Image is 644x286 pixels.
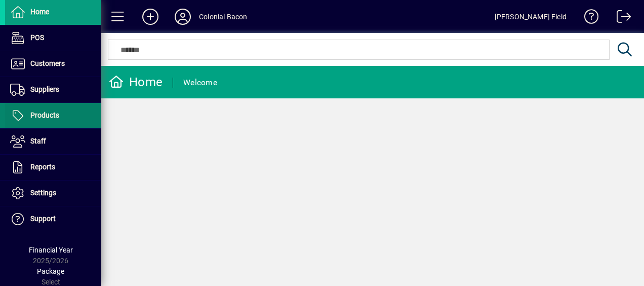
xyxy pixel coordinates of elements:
[30,111,59,119] span: Products
[5,129,101,154] a: Staff
[5,25,101,51] a: POS
[5,103,101,128] a: Products
[29,246,73,254] span: Financial Year
[30,33,44,42] span: POS
[30,137,46,145] span: Staff
[5,51,101,77] a: Customers
[577,2,599,35] a: Knowledge Base
[609,2,631,35] a: Logout
[5,77,101,102] a: Suppliers
[30,214,56,223] span: Support
[30,8,49,16] span: Home
[183,75,217,91] div: Welcome
[495,9,567,25] div: [PERSON_NAME] Field
[109,74,163,90] div: Home
[30,189,56,197] span: Settings
[5,155,101,180] a: Reports
[30,163,55,171] span: Reports
[37,267,64,275] span: Package
[30,59,65,67] span: Customers
[5,181,101,206] a: Settings
[5,206,101,232] a: Support
[199,9,247,25] div: Colonial Bacon
[134,8,167,26] button: Add
[30,85,59,93] span: Suppliers
[167,8,199,26] button: Profile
